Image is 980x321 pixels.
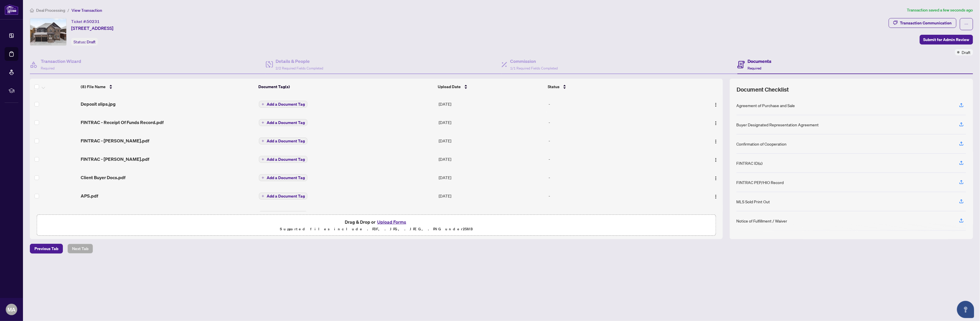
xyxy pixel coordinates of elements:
article: Transaction saved a few seconds ago [907,7,973,13]
span: Add a Document Tag [267,121,305,125]
button: Open asap [957,301,974,318]
img: Logo [714,139,718,144]
div: FINTRAC PEP/HIO Record [737,179,784,185]
div: - [549,156,682,162]
img: logo [5,4,18,15]
button: Logo [711,210,721,219]
span: plus [262,103,264,106]
img: IMG-S12023347_1.jpg [30,18,66,45]
span: FINTRAC - Receipt Of Funds Record.pdf [81,119,164,126]
td: [DATE] [436,150,547,168]
span: 1/1 Required Fields Completed [510,66,558,70]
button: Logo [711,154,721,164]
td: [DATE] [436,113,547,132]
span: FINTRAC - [PERSON_NAME].pdf [81,137,149,144]
span: Drag & Drop orUpload FormsSupported files include .PDF, .JPG, .JPEG, .PNG under25MB [37,215,716,236]
img: Logo [714,176,718,181]
th: (8) File Name [78,79,256,95]
div: MLS Sold Print Out [737,198,770,205]
div: Notice of Fulfillment / Waiver [737,218,787,224]
span: Required [748,66,762,70]
button: Upload Forms [375,218,408,226]
img: Logo [714,103,718,107]
button: Add a Document Tag [259,156,307,163]
span: Add a Document Tag [267,102,305,106]
span: Deal Processing [36,8,65,13]
span: Submit for Admin Review [923,35,969,44]
span: Status [548,84,559,90]
button: Logo [711,136,721,145]
button: Logo [711,191,721,200]
span: Add a Document Tag [267,139,305,143]
div: Buyer Designated Representation Agreement [737,121,819,128]
span: Drag & Drop or [345,218,408,226]
div: Status: [71,38,98,46]
button: Previous Tab [30,244,63,254]
span: 50231 [87,19,100,24]
th: Document Tag(s) [256,79,435,95]
div: - [549,138,682,144]
span: (8) File Name [81,84,106,90]
span: Required [41,66,55,70]
span: FINTRAC - [PERSON_NAME].pdf [81,156,149,163]
div: - [549,193,682,199]
button: Add a Document Tag [259,119,307,126]
span: Add a Document Tag [267,176,305,180]
div: Confirmation of Cooperation [737,141,787,147]
li: / [67,7,69,13]
h4: Commission [510,58,558,65]
span: home [30,8,34,12]
button: Add a Document Tag [259,119,307,126]
span: Draft [962,49,971,55]
button: Logo [711,173,721,182]
span: plus [262,195,264,198]
td: [DATE] [436,95,547,113]
button: Logo [711,118,721,127]
button: Logo [711,99,721,109]
span: Client Buyer Docs.pdf [81,174,125,181]
h4: Documents [748,58,772,65]
span: MA [7,305,16,314]
div: Transaction Communication [900,18,952,28]
span: [STREET_ADDRESS] [71,25,113,32]
span: View Transaction [71,8,102,13]
td: [DATE] [436,168,547,187]
button: Add a Document Tag [259,156,307,163]
span: ellipsis [964,22,969,26]
div: Agreement of Purchase and Sale [737,102,795,109]
button: Add a Document Tag [259,101,307,108]
span: Document Checklist [737,86,789,94]
span: plus [262,140,264,142]
img: Logo [714,121,718,125]
div: - [549,101,682,107]
span: Monarch Sold Listing.pdf [81,211,133,218]
button: Add a Document Tag [259,138,307,144]
span: plus [262,176,264,179]
p: Supported files include .PDF, .JPG, .JPEG, .PNG under 25 MB [40,226,712,233]
th: Status [545,79,683,95]
span: Deposit slips.jpg [81,100,116,107]
div: - [549,174,682,181]
div: FINTRAC ID(s) [737,160,763,166]
button: Submit for Admin Review [920,35,973,45]
div: - [549,211,682,217]
span: 2/2 Required Fields Completed [276,66,324,70]
img: Logo [714,194,718,199]
span: plus [262,121,264,124]
span: Add a Document Tag [267,157,305,161]
span: plus [262,158,264,161]
button: Add a Document Tag [259,193,307,200]
button: Add a Document Tag [259,174,307,181]
span: Draft [87,39,96,45]
td: [DATE] [436,205,547,223]
h4: Details & People [276,58,324,65]
img: Logo [714,158,718,162]
span: APS.pdf [81,192,98,199]
td: [DATE] [436,132,547,150]
span: Previous Tab [34,244,58,253]
button: Transaction Communication [889,18,956,28]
